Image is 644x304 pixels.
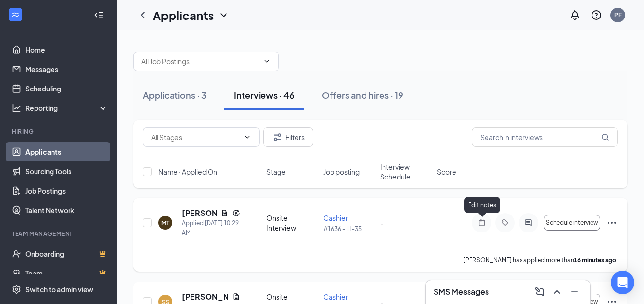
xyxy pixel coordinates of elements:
p: #1636 - IH-35 [323,225,374,233]
span: Cashier [323,292,348,301]
button: Schedule interview [544,215,600,231]
h5: [PERSON_NAME] [182,291,228,302]
span: Name · Applied On [158,167,217,177]
a: Messages [25,59,108,79]
div: Offers and hires · 19 [322,89,403,101]
svg: Filter [272,131,283,143]
svg: ChevronLeft [137,9,149,21]
div: Switch to admin view [25,285,93,294]
div: Reporting [25,103,109,113]
svg: Tag [499,219,511,227]
input: Search in interviews [472,127,618,147]
svg: ChevronDown [218,9,229,21]
h3: SMS Messages [434,286,489,297]
svg: Reapply [232,209,240,217]
svg: Collapse [94,10,104,20]
a: Scheduling [25,79,108,98]
button: ChevronUp [549,284,565,300]
svg: ChevronDown [244,133,251,141]
div: Team Management [12,230,106,238]
div: PF [614,11,622,19]
h1: Applicants [153,7,214,23]
p: [PERSON_NAME] has applied more than . [463,256,618,264]
input: All Stages [151,132,240,143]
a: Home [25,40,108,59]
a: OnboardingCrown [25,244,108,264]
button: Minimize [567,284,582,300]
div: Interviews · 46 [234,89,295,101]
svg: QuestionInfo [591,9,602,21]
span: Stage [266,167,286,177]
svg: Analysis [12,103,21,113]
a: Job Postings [25,181,108,200]
div: MT [161,219,169,227]
svg: Notifications [569,9,581,21]
svg: ComposeMessage [534,286,545,298]
span: - [380,218,383,227]
svg: Settings [12,285,21,294]
svg: Document [221,209,228,217]
div: Applications · 3 [143,89,207,101]
svg: ChevronUp [551,286,563,298]
b: 16 minutes ago [574,256,616,264]
svg: Ellipses [606,217,618,229]
button: Filter Filters [263,127,313,147]
svg: Document [232,293,240,301]
div: Open Intercom Messenger [611,271,634,294]
span: Cashier [323,214,348,222]
svg: ActiveChat [522,219,534,227]
button: ComposeMessage [532,284,547,300]
input: All Job Postings [141,56,259,67]
span: Schedule interview [546,219,598,226]
svg: Note [476,219,487,227]
span: Interview Schedule [380,162,431,181]
div: Hiring [12,127,106,136]
h5: [PERSON_NAME] [182,208,217,218]
div: Edit notes [464,197,500,213]
a: Applicants [25,142,108,161]
svg: Minimize [569,286,580,298]
div: Applied [DATE] 10:29 AM [182,218,240,238]
a: Sourcing Tools [25,161,108,181]
svg: WorkstreamLogo [11,10,20,19]
a: Talent Network [25,200,108,220]
svg: MagnifyingGlass [601,133,609,141]
span: Job posting [323,167,360,177]
a: TeamCrown [25,264,108,283]
svg: ChevronDown [263,57,271,65]
span: Score [437,167,456,177]
div: Onsite Interview [266,213,317,232]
